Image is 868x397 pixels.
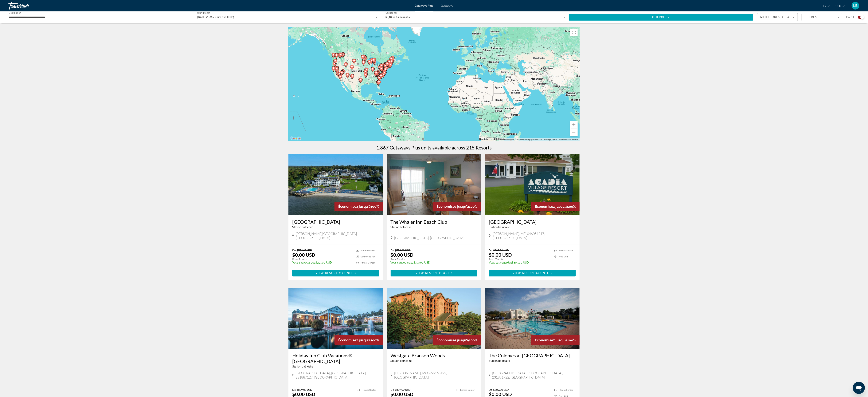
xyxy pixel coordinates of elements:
[802,13,842,21] button: Filters
[292,391,315,397] p: $0.00 USD
[489,261,512,264] span: Vous sauvegardez
[517,138,557,141] span: Données cartographiques ©2025 Google, INEGI
[489,359,510,362] span: Station balnéaire
[531,335,580,345] div: 100%
[197,12,210,14] span: Start Month
[292,365,313,368] span: Station balnéaire
[315,272,338,275] span: View Resort
[489,226,510,229] span: Station balnéaire
[853,382,865,394] iframe: Bouton de lancement de la fenêtre de messagerie
[535,272,552,275] span: ( )
[334,202,383,211] div: 100%
[292,353,379,364] a: Holiday Inn Club Vacations® [GEOGRAPHIC_DATA]
[292,261,352,264] p: $759.00 USD
[391,270,478,276] a: View Resort(1 unit)
[489,353,576,358] a: The Colonies at [GEOGRAPHIC_DATA]
[415,4,433,7] a: Getaways Plus
[395,249,411,252] span: $759.00 USD
[853,4,858,8] span: LB
[340,272,355,275] span: 11 units
[559,389,573,391] span: Fitness Center
[391,219,478,225] a: The Whaler Inn Beach Club
[391,353,478,358] a: Westgate Branson Woods
[489,388,492,391] span: De
[197,16,234,19] span: [DATE] (1,867 units available)
[288,288,383,349] img: Holiday Inn Club Vacations® Williamsburg Resort
[391,391,414,397] p: $0.00 USD
[570,129,578,136] button: Zoom arrière
[492,371,576,379] span: [GEOGRAPHIC_DATA], [GEOGRAPHIC_DATA], 231881922, [GEOGRAPHIC_DATA]
[760,16,797,19] span: Meilleures affaires
[387,154,481,215] a: The Whaler Inn Beach Club
[338,338,371,342] span: Économisez jusqu'à
[493,388,509,391] span: $809.00 USD
[387,288,481,349] img: Westgate Branson Woods
[460,389,475,391] span: Fitness Center
[436,204,469,208] span: Économisez jusqu'à
[489,258,550,261] p: Pour 7 nuits
[292,270,379,276] button: View Resort(11 units)
[9,15,189,20] input: Select destination
[376,145,492,150] h1: 1,867 Getaways Plus units available across 215 Resorts
[292,252,315,258] p: $0.00 USD
[570,29,578,36] button: Passer en plein écran
[391,388,394,391] span: De
[292,249,296,252] span: De
[537,272,551,275] span: 4 units
[835,3,845,9] button: Change currency
[394,236,465,240] span: [GEOGRAPHIC_DATA], [GEOGRAPHIC_DATA]
[493,249,509,252] span: $809.00 USD
[289,136,302,141] a: Ouvrir cette zone dans Google Maps (dans une nouvelle fenêtre)
[436,338,469,342] span: Économisez jusqu'à
[823,5,826,8] span: fr
[440,272,451,275] span: 1 unit
[500,138,514,141] button: Raccourcis clavier
[489,219,576,225] h3: [GEOGRAPHIC_DATA]
[805,16,818,19] span: Filtres
[295,371,379,379] span: [GEOGRAPHIC_DATA], [GEOGRAPHIC_DATA], 231887127, [GEOGRAPHIC_DATA]
[835,5,841,8] span: USD
[292,258,352,261] p: Pour 7 nuits
[362,389,376,391] span: Fitness Center
[391,359,412,362] span: Station balnéaire
[531,202,580,211] div: 100%
[559,256,568,258] span: Free Wifi
[292,226,313,229] span: Station balnéaire
[485,154,580,215] img: Acadia Village Resort
[391,249,394,252] span: De
[850,2,860,10] button: User Menu
[394,371,477,379] span: [PERSON_NAME], MO, 656168122, [GEOGRAPHIC_DATA]
[361,249,375,252] span: Room Service
[433,202,481,211] div: 100%
[535,338,567,342] span: Économisez jusqu'à
[485,288,580,349] img: The Colonies at Williamsburg
[569,14,753,21] button: Search
[391,261,474,264] p: $759.00 USD
[489,261,550,264] p: $809.00 USD
[334,335,383,345] div: 100%
[289,136,302,141] img: Google
[823,3,830,9] button: Change language
[391,252,414,258] p: $0.00 USD
[338,204,371,208] span: Économisez jusqu'à
[535,204,567,208] span: Économisez jusqu'à
[760,15,795,19] mat-select: Sort by
[288,154,383,215] img: Water's Edge Resort and Spa
[361,262,375,264] span: Fitness Center
[846,14,855,20] span: Carte
[395,388,411,391] span: $809.00 USD
[292,219,379,225] h3: [GEOGRAPHIC_DATA]
[292,261,315,264] span: Vous sauvegardez
[489,252,512,258] p: $0.00 USD
[441,4,453,7] a: Getaways
[292,388,296,391] span: De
